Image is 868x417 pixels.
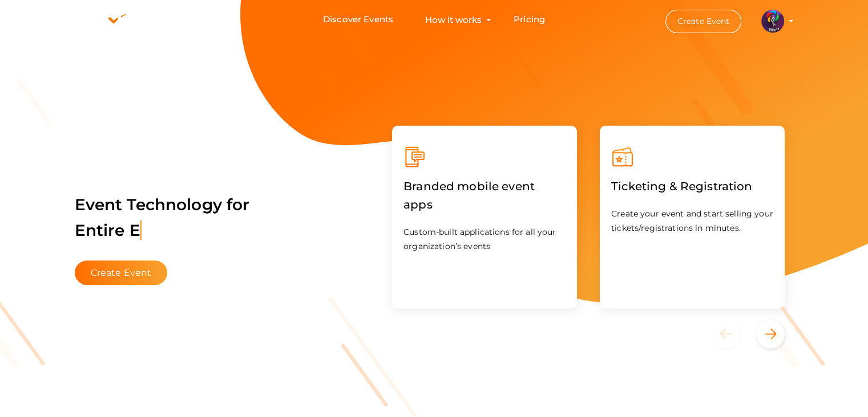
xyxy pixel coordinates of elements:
button: Create Event [75,260,168,285]
a: Pricing [514,9,545,30]
button: Next [756,320,785,348]
a: Discover Events [323,9,393,30]
button: Create Event [665,10,742,33]
p: Custom-built applications for all your organization’s events [403,225,566,254]
a: Branded mobile event apps [403,200,566,211]
a: Ticketing & Registration [611,182,752,193]
label: Ticketing & Registration [611,169,752,204]
p: Create your event and start selling your tickets/registrations in minutes. [611,207,773,235]
label: Event Technology for [75,178,250,258]
span: Entire E [75,220,142,240]
button: How it works [422,9,485,30]
button: Previous [711,320,754,348]
label: Branded mobile event apps [403,169,566,222]
img: 5BK8ZL5P_small.png [761,10,784,33]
